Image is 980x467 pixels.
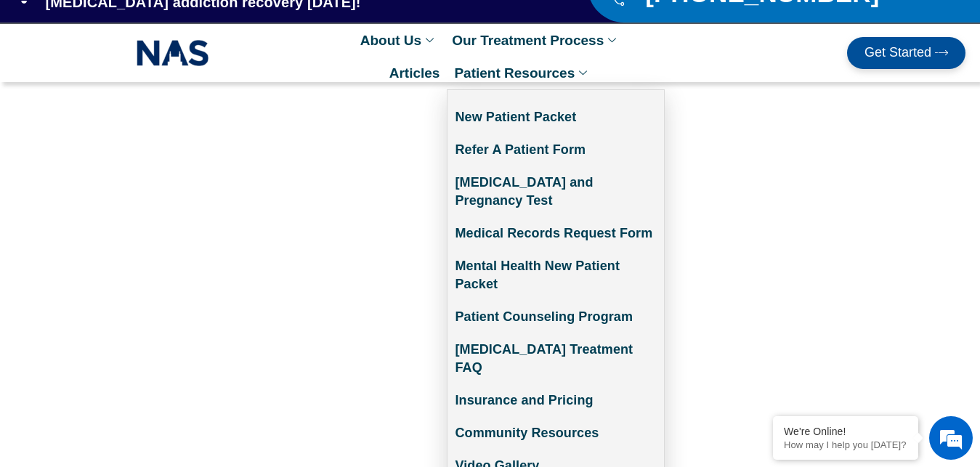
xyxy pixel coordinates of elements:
[353,24,445,57] a: About Us
[445,24,627,57] a: Our Treatment Process
[448,217,664,250] a: Medical Records Request Form
[864,46,931,60] span: Get Started
[784,426,907,437] div: We're Online!
[448,134,664,166] a: Refer A Patient Form
[448,384,664,417] a: Insurance and Pricing
[382,57,448,89] a: Articles
[84,141,201,288] span: We're online!
[448,101,664,134] a: New Patient Packet
[448,250,664,301] a: Mental Health New Patient Packet
[137,36,209,70] img: NAS_email_signature-removebg-preview.png
[16,75,38,97] div: Navigation go back
[447,57,598,89] a: Patient Resources
[784,439,907,450] p: How may I help you today?
[7,312,277,363] textarea: Type your message and hit 'Enter'
[448,417,664,450] a: Community Resources
[448,333,664,384] a: [MEDICAL_DATA] Treatment FAQ
[238,7,273,42] div: Minimize live chat window
[97,76,266,95] div: Chat with us now
[448,301,664,333] a: Patient Counseling Program
[448,166,664,217] a: [MEDICAL_DATA] and Pregnancy Test
[847,37,965,69] a: Get Started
